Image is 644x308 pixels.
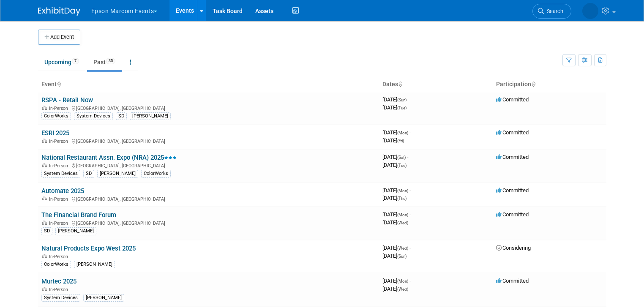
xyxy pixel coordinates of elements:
img: In-Person Event [42,139,47,143]
span: - [409,245,411,251]
a: RSPA - Retail Now [41,96,93,104]
img: In-Person Event [42,221,47,225]
div: System Devices [41,294,80,302]
img: In-Person Event [42,287,47,291]
span: [DATE] [382,162,407,168]
span: [DATE] [382,137,404,144]
span: - [407,154,408,160]
span: (Mon) [397,213,408,217]
span: [DATE] [382,129,411,136]
span: [DATE] [382,286,408,292]
div: [PERSON_NAME] [130,112,171,120]
span: [DATE] [382,245,411,251]
span: In-Person [49,106,71,111]
span: [DATE] [382,187,411,194]
a: Automate 2025 [41,187,84,195]
div: [GEOGRAPHIC_DATA], [GEOGRAPHIC_DATA] [41,104,376,111]
a: Sort by Start Date [398,81,402,87]
span: - [409,278,411,284]
div: SD [83,170,94,177]
span: (Wed) [397,221,408,225]
img: In-Person Event [42,106,47,110]
span: Committed [496,187,529,194]
span: - [409,129,411,136]
span: (Thu) [397,196,407,201]
span: - [409,187,411,194]
div: [GEOGRAPHIC_DATA], [GEOGRAPHIC_DATA] [41,195,376,202]
span: [DATE] [382,278,411,284]
div: ColorWorks [41,112,71,120]
div: ColorWorks [141,170,171,177]
div: [PERSON_NAME] [97,170,138,177]
div: [GEOGRAPHIC_DATA], [GEOGRAPHIC_DATA] [41,219,376,226]
th: Event [38,77,379,92]
span: (Mon) [397,131,408,135]
div: ColorWorks [41,261,71,268]
div: SD [116,112,127,120]
span: (Mon) [397,188,408,193]
span: Search [544,8,563,14]
span: Committed [496,211,529,218]
span: [DATE] [382,96,409,103]
span: [DATE] [382,154,408,160]
img: In-Person Event [42,196,47,201]
img: ExhibitDay [38,7,80,16]
span: [DATE] [382,211,411,218]
span: Considering [496,245,531,251]
span: In-Person [49,196,71,202]
span: Committed [496,129,529,136]
a: The Financial Brand Forum [41,211,116,219]
span: - [409,211,411,218]
span: 35 [106,58,115,64]
div: [PERSON_NAME] [83,294,124,302]
span: (Wed) [397,287,408,292]
button: Add Event [38,30,80,45]
th: Participation [493,77,606,92]
div: [PERSON_NAME] [74,261,115,268]
span: [DATE] [382,104,407,111]
a: ESRI 2025 [41,129,69,137]
span: (Tue) [397,163,407,168]
span: Committed [496,96,529,103]
span: (Mon) [397,279,408,283]
a: Search [532,4,571,19]
div: [PERSON_NAME] [55,227,96,235]
a: Sort by Event Name [57,81,61,87]
a: Sort by Participation Type [531,81,535,87]
div: [GEOGRAPHIC_DATA], [GEOGRAPHIC_DATA] [41,137,376,144]
span: (Sun) [397,98,407,102]
img: In-Person Event [42,163,47,167]
div: SD [41,227,52,235]
span: (Wed) [397,246,408,251]
a: National Restaurant Assn. Expo (NRA) 2025 [41,154,177,161]
span: [DATE] [382,195,407,201]
th: Dates [379,77,493,92]
span: In-Person [49,221,71,226]
span: [DATE] [382,219,408,226]
div: System Devices [74,112,113,120]
span: In-Person [49,163,71,169]
a: Murtec 2025 [41,278,76,285]
div: [GEOGRAPHIC_DATA], [GEOGRAPHIC_DATA] [41,162,376,169]
img: In-Person Event [42,254,47,258]
span: (Fri) [397,139,404,143]
span: In-Person [49,287,71,292]
span: In-Person [49,139,71,144]
span: Committed [496,154,529,160]
img: Lucy Roberts [582,3,598,19]
span: Committed [496,278,529,284]
span: [DATE] [382,253,407,259]
span: - [408,96,409,103]
span: 7 [72,58,79,64]
a: Natural Products Expo West 2025 [41,245,136,252]
span: (Sun) [397,254,407,259]
span: (Sat) [397,155,406,160]
a: Past35 [87,54,122,70]
span: (Tue) [397,106,407,110]
span: In-Person [49,254,71,259]
a: Upcoming7 [38,54,85,70]
div: System Devices [41,170,80,177]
